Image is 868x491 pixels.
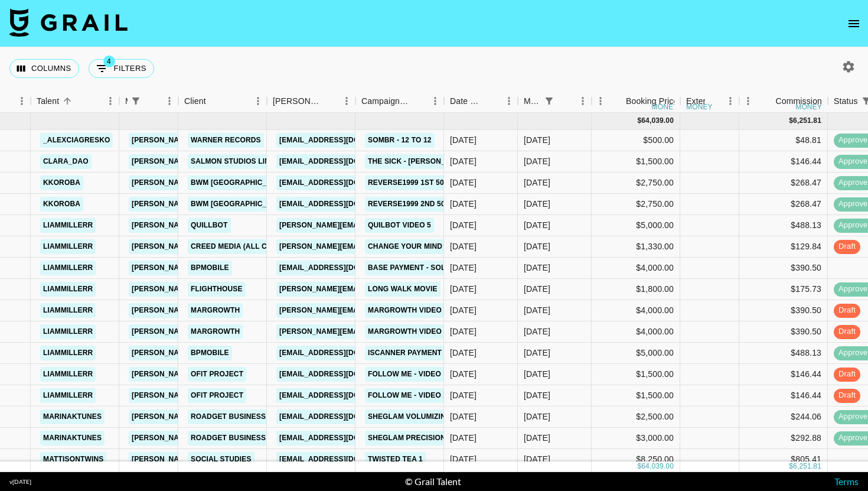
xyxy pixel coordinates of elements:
[739,449,828,470] div: $805.41
[365,175,453,190] a: Reverse1999 1st 50%
[128,93,144,109] div: 1 active filter
[365,261,458,275] a: base payment - Solvo
[40,261,96,275] a: liammillerr
[37,90,59,113] div: Talent
[450,198,477,210] div: 12/08/2025
[739,407,828,428] div: $244.06
[450,368,477,380] div: 06/08/2025
[129,175,321,190] a: [PERSON_NAME][EMAIL_ADDRESS][DOMAIN_NAME]
[524,134,550,146] div: Aug '25
[524,304,550,316] div: Aug '25
[592,300,680,321] div: $4,000.00
[541,93,557,109] button: Show filters
[739,151,828,173] div: $146.44
[129,261,321,275] a: [PERSON_NAME][EMAIL_ADDRESS][DOMAIN_NAME]
[276,324,469,339] a: [PERSON_NAME][EMAIL_ADDRESS][DOMAIN_NAME]
[188,239,311,254] a: Creed Media (All Campaigns)
[188,324,243,339] a: margrowth
[129,303,321,318] a: [PERSON_NAME][EMAIL_ADDRESS][DOMAIN_NAME]
[129,282,321,297] a: [PERSON_NAME][EMAIL_ADDRESS][DOMAIN_NAME]
[592,194,680,215] div: $2,750.00
[592,130,680,151] div: $500.00
[834,476,859,487] a: Terms
[40,197,83,212] a: kkoroba
[775,90,822,113] div: Commission
[40,133,113,148] a: _alexciagresko
[450,453,477,465] div: 13/08/2025
[524,198,550,210] div: Aug '25
[641,116,674,126] div: 64,039.00
[129,388,321,403] a: [PERSON_NAME][EMAIL_ADDRESS][DOMAIN_NAME]
[834,305,860,316] span: draft
[789,461,793,472] div: $
[276,261,409,275] a: [EMAIL_ADDRESS][DOMAIN_NAME]
[524,432,550,444] div: Aug '25
[128,93,144,109] button: Show filters
[249,92,267,110] button: Menu
[40,452,106,467] a: mattisontwins
[524,262,550,274] div: Aug '25
[524,240,550,252] div: Aug '25
[834,369,860,380] span: draft
[276,388,409,403] a: [EMAIL_ADDRESS][DOMAIN_NAME]
[609,93,626,109] button: Sort
[129,154,321,169] a: [PERSON_NAME][EMAIL_ADDRESS][DOMAIN_NAME]
[365,324,482,339] a: Margrowth video 4 actual
[9,8,128,37] img: Grail Talent
[557,93,574,109] button: Sort
[129,452,321,467] a: [PERSON_NAME][EMAIL_ADDRESS][DOMAIN_NAME]
[276,218,469,233] a: [PERSON_NAME][EMAIL_ADDRESS][DOMAIN_NAME]
[188,133,264,148] a: Warner Records
[842,12,866,35] button: open drawer
[276,282,469,297] a: [PERSON_NAME][EMAIL_ADDRESS][DOMAIN_NAME]
[759,93,775,109] button: Sort
[276,346,409,360] a: [EMAIL_ADDRESS][DOMAIN_NAME]
[592,449,680,470] div: $8,250.00
[793,461,821,472] div: 6,251.81
[129,239,321,254] a: [PERSON_NAME][EMAIL_ADDRESS][DOMAIN_NAME]
[739,343,828,364] div: $488.13
[365,218,434,233] a: quilbot video 5
[40,388,96,403] a: liammillerr
[40,239,96,254] a: liammillerr
[276,154,409,169] a: [EMAIL_ADDRESS][DOMAIN_NAME]
[450,283,477,295] div: 20/08/2025
[40,175,83,190] a: kkoroba
[592,279,680,300] div: $1,800.00
[592,236,680,258] div: $1,330.00
[276,303,469,318] a: [PERSON_NAME][EMAIL_ADDRESS][DOMAIN_NAME]
[592,215,680,236] div: $5,000.00
[450,155,477,167] div: 13/08/2025
[89,59,154,78] button: Show filters
[144,93,161,109] button: Sort
[705,93,722,109] button: Sort
[365,367,450,382] a: follow me - video 1
[365,452,426,467] a: twisted tea 1
[518,90,592,113] div: Month Due
[188,218,231,233] a: quillbot
[450,90,484,113] div: Date Created
[592,428,680,449] div: $3,000.00
[119,90,178,113] div: Manager
[338,92,355,110] button: Menu
[592,343,680,364] div: $5,000.00
[365,409,511,424] a: SHEGLAM Volumizing Dry Shampoo
[450,134,477,146] div: 30/07/2025
[592,321,680,343] div: $4,000.00
[686,103,713,110] div: money
[637,116,641,126] div: $
[739,92,757,110] button: Menu
[834,241,860,252] span: draft
[524,326,550,337] div: Aug '25
[739,194,828,215] div: $268.47
[267,90,355,113] div: Booker
[795,103,822,110] div: money
[276,452,409,467] a: [EMAIL_ADDRESS][DOMAIN_NAME]
[450,347,477,359] div: 18/08/2025
[129,218,321,233] a: [PERSON_NAME][EMAIL_ADDRESS][DOMAIN_NAME]
[365,133,435,148] a: sombr - 12 to 12
[129,431,321,446] a: [PERSON_NAME][EMAIL_ADDRESS][DOMAIN_NAME]
[450,262,477,274] div: 12/08/2025
[129,197,321,212] a: [PERSON_NAME][EMAIL_ADDRESS][DOMAIN_NAME]
[541,93,557,109] div: 1 active filter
